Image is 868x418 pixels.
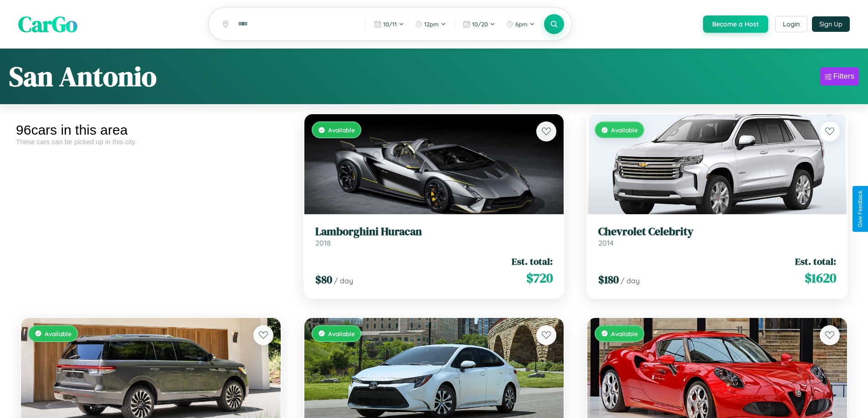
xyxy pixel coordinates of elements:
span: 10 / 11 [383,20,397,28]
h1: San Antonio [9,58,157,95]
span: $ 80 [315,272,332,287]
button: Filters [820,67,859,86]
button: 10/20 [458,17,500,31]
span: 2018 [315,238,331,247]
span: Available [328,126,355,134]
span: Est. total: [512,255,553,268]
div: 96 cars in this area [16,122,286,138]
a: Lamborghini Huracan2018 [315,225,553,247]
div: Filters [833,72,854,81]
h3: Lamborghini Huracan [315,225,553,238]
span: Est. total: [795,255,836,268]
span: 10 / 20 [472,20,488,28]
span: / day [334,276,353,285]
button: 10/11 [370,17,409,31]
span: $ 1620 [805,269,836,287]
h3: Chevrolet Celebrity [598,225,836,238]
span: Available [328,330,355,337]
span: Available [611,126,638,134]
span: $ 180 [598,272,619,287]
span: 12pm [424,20,439,28]
button: 6pm [502,17,539,31]
span: Available [45,330,72,337]
span: Available [611,330,638,337]
div: These cars can be picked up in this city. [16,138,286,146]
span: 2014 [598,238,614,247]
span: CarGo [18,9,77,39]
span: / day [621,276,640,285]
a: Chevrolet Celebrity2014 [598,225,836,247]
button: Become a Host [703,15,768,33]
button: 12pm [411,17,451,31]
div: Give Feedback [857,191,863,227]
span: $ 720 [526,269,553,287]
button: Sign Up [812,16,850,32]
button: Login [775,16,807,32]
span: 6pm [515,20,528,28]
